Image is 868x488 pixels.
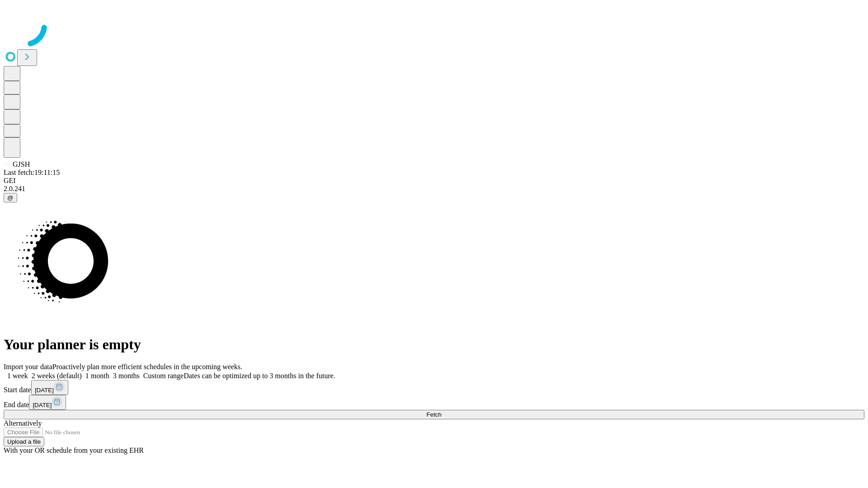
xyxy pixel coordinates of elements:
[4,169,60,176] span: Last fetch: 19:11:15
[33,402,52,408] span: [DATE]
[4,193,17,202] button: @
[13,160,30,168] span: GJSH
[4,363,52,371] span: Import your data
[426,411,441,418] span: Fetch
[4,446,144,454] span: With your OR schedule from your existing EHR
[184,372,335,380] span: Dates can be optimized up to 3 months in the future.
[35,387,54,394] span: [DATE]
[31,380,68,395] button: [DATE]
[7,372,28,380] span: 1 week
[4,336,864,353] h1: Your planner is empty
[52,363,242,371] span: Proactively plan more efficient schedules in the upcoming weeks.
[4,177,864,185] div: GEI
[4,395,864,410] div: End date
[32,372,82,380] span: 2 weeks (default)
[4,410,864,419] button: Fetch
[4,419,42,427] span: Alternatively
[7,194,14,201] span: @
[85,372,109,380] span: 1 month
[4,380,864,395] div: Start date
[4,185,864,193] div: 2.0.241
[113,372,140,380] span: 3 months
[4,437,44,446] button: Upload a file
[143,372,184,380] span: Custom range
[29,395,66,410] button: [DATE]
